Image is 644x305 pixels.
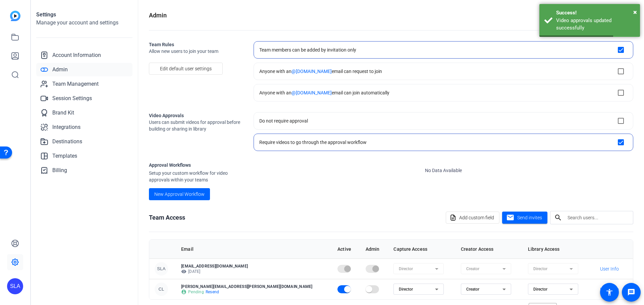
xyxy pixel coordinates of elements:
[10,11,20,21] img: blue-gradient.svg
[568,214,628,222] input: Search users...
[181,269,186,274] mat-icon: visibility
[149,41,243,48] h2: Team Rules
[155,262,168,276] div: SLA
[459,211,494,224] span: Add custom field
[633,8,637,16] span: ×
[36,135,132,148] a: Destinations
[36,49,132,62] a: Account Information
[399,287,413,292] span: Director
[259,47,356,53] div: Team members can be added by invitation only
[52,138,82,146] span: Destinations
[556,9,635,17] div: Success!
[556,17,635,32] div: Video approvals updated successfully
[605,288,613,296] mat-icon: accessibility
[149,162,243,168] h1: Approval Workflows
[160,62,212,75] span: Edit default user settings
[52,166,67,174] span: Billing
[181,289,186,295] mat-icon: account_circle
[52,152,77,160] span: Templates
[633,7,637,17] button: Close
[188,289,204,295] span: Pending
[259,139,367,146] div: Require videos to go through the approval workflow
[36,121,132,134] a: Integrations
[149,119,243,132] span: Users can submit videos for approval before building or sharing in library
[149,188,210,200] button: New Approval Workflow
[155,283,168,296] div: CL
[52,66,68,74] span: Admin
[595,283,624,295] button: User Info
[360,240,388,258] th: Admin
[259,118,308,124] div: Do not require approval
[149,213,185,222] h1: Team Access
[466,287,479,292] span: Creator
[600,265,619,272] span: User Info
[291,90,332,95] span: @[DOMAIN_NAME]
[52,80,99,88] span: Team Management
[7,278,23,294] div: SLA
[52,51,101,59] span: Account Information
[259,89,389,96] div: Anyone with an email can join automatically
[36,92,132,105] a: Session Settings
[149,63,223,75] button: Edit default user settings
[259,68,382,75] div: Anyone with an email can request to join
[517,214,542,221] span: Send invites
[254,162,633,179] p: No Data Available
[506,214,515,222] mat-icon: mail
[36,19,132,27] h2: Manage your account and settings
[36,149,132,163] a: Templates
[154,191,205,198] span: New Approval Workflow
[388,240,455,258] th: Capture Access
[36,164,132,177] a: Billing
[149,170,243,183] span: Setup your custom workflow for video approvals within your teams
[181,269,327,274] p: [DATE]
[36,106,132,120] a: Brand Kit
[595,263,624,275] button: User Info
[502,212,547,224] button: Send invites
[52,109,74,117] span: Brand Kit
[36,11,132,19] h1: Settings
[176,240,332,258] th: Email
[627,288,635,296] mat-icon: message
[36,63,132,76] a: Admin
[446,212,499,224] button: Add custom field
[149,112,243,119] h2: Video Approvals
[332,240,360,258] th: Active
[52,123,80,131] span: Integrations
[52,94,92,102] span: Session Settings
[149,11,167,20] h1: Admin
[149,48,243,55] span: Allow new users to join your team
[523,240,590,258] th: Library Access
[533,287,547,292] span: Director
[291,69,332,74] span: @[DOMAIN_NAME]
[455,240,523,258] th: Creator Access
[181,263,327,269] p: [EMAIL_ADDRESS][DOMAIN_NAME]
[36,77,132,91] a: Team Management
[181,284,327,289] p: [PERSON_NAME][EMAIL_ADDRESS][PERSON_NAME][DOMAIN_NAME]
[206,289,219,295] span: Resend
[550,214,566,222] mat-icon: search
